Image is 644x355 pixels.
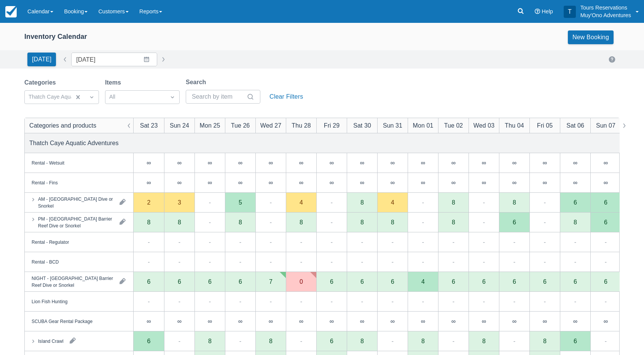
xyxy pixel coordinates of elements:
div: ∞ [316,312,347,331]
div: - [392,237,394,246]
div: ∞ [225,173,255,193]
div: Mon 01 [413,121,434,130]
div: Tue 02 [444,121,463,130]
div: 6 [377,272,408,292]
div: ∞ [560,153,590,173]
div: - [544,237,546,246]
div: ∞ [377,173,408,193]
div: 6 [560,272,590,292]
span: Dropdown icon [88,93,96,101]
div: Sun 07 [596,121,615,130]
div: ∞ [330,179,334,185]
div: 4 [300,199,303,205]
div: - [574,297,576,306]
div: 6 [147,278,151,285]
div: PM - [GEOGRAPHIC_DATA] Barrier Reef Dive or Snorkel [38,215,113,229]
div: - [483,297,485,306]
div: ∞ [391,179,395,185]
div: ∞ [604,318,608,324]
div: 8 [543,338,547,344]
div: 6 [574,278,577,285]
div: - [544,198,546,207]
div: - [209,237,211,246]
div: ∞ [147,318,151,324]
div: - [513,257,515,266]
div: ∞ [134,312,164,331]
div: ∞ [573,179,577,185]
div: 6 [604,278,607,285]
div: - [605,297,607,306]
div: 6 [316,272,347,292]
div: ∞ [360,160,364,166]
div: 6 [194,272,225,292]
div: ∞ [286,173,316,193]
div: ∞ [377,312,408,331]
div: - [179,237,180,246]
div: Wed 03 [473,121,494,130]
div: Sat 23 [140,121,158,130]
div: ∞ [482,318,486,324]
div: - [392,297,394,306]
div: - [148,257,150,266]
div: Sat 30 [353,121,371,130]
div: 6 [543,278,547,285]
div: ∞ [512,179,516,185]
div: ∞ [147,179,151,185]
div: ∞ [451,179,456,185]
div: 6 [147,338,151,344]
div: 0 [286,272,316,292]
div: Fri 29 [324,121,340,130]
div: NIGHT - [GEOGRAPHIC_DATA] Barrier Reef Dive or Snorkel [32,275,113,288]
div: ∞ [482,160,486,166]
div: - [422,297,424,306]
div: ∞ [499,173,529,193]
div: - [605,336,607,345]
div: - [361,237,363,246]
div: Rental - Wetsuit [32,159,64,166]
div: ∞ [225,312,255,331]
div: ∞ [164,153,194,173]
p: Muy'Ono Adventures [580,11,631,19]
div: - [361,257,363,266]
div: - [300,297,302,306]
div: Lion Fish Hunting [32,298,67,305]
div: 8 [452,219,455,225]
div: ∞ [194,153,225,173]
div: 6 [452,278,455,285]
div: - [331,297,333,306]
div: ∞ [408,173,438,193]
div: Wed 27 [260,121,281,130]
div: - [331,257,333,266]
div: 6 [604,219,607,225]
div: ∞ [469,153,499,173]
div: - [331,198,333,207]
div: ∞ [360,179,364,185]
div: 6 [208,278,212,285]
div: Thu 28 [292,121,311,130]
div: ∞ [438,153,469,173]
div: ∞ [330,160,334,166]
div: ∞ [347,173,377,193]
div: ∞ [225,153,255,173]
div: - [179,336,180,345]
div: - [453,297,454,306]
div: ∞ [347,153,377,173]
div: 6 [347,272,377,292]
div: 6 [499,272,529,292]
div: - [453,336,454,345]
div: - [239,297,241,306]
div: ∞ [208,160,212,166]
div: 5 [239,199,242,205]
div: Inventory Calendar [24,32,87,41]
div: Rental - BCD [32,258,59,265]
div: 8 [360,219,364,225]
div: - [483,237,485,246]
div: ∞ [286,312,316,331]
span: Help [542,8,553,14]
div: - [574,257,576,266]
div: - [270,217,272,227]
div: ∞ [147,160,151,166]
div: - [605,257,607,266]
div: - [331,237,333,246]
div: ∞ [560,312,590,331]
